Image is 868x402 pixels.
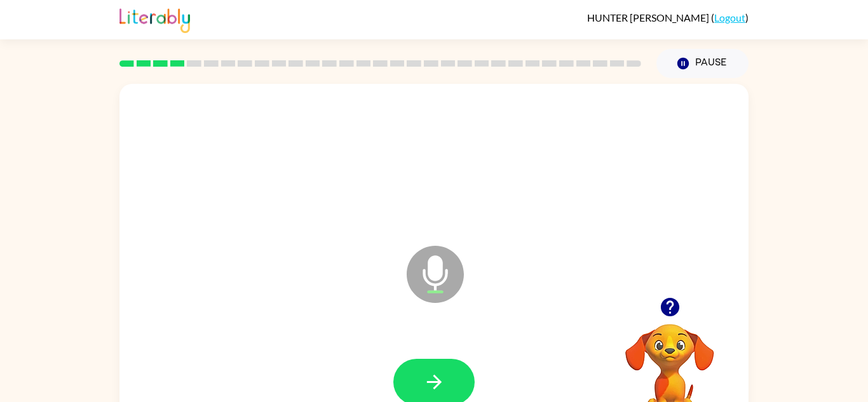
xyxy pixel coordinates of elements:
span: HUNTER [PERSON_NAME] [587,11,711,23]
a: Logout [714,11,745,23]
img: Literably [119,5,190,33]
button: Pause [656,49,749,78]
div: ( ) [587,11,749,23]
